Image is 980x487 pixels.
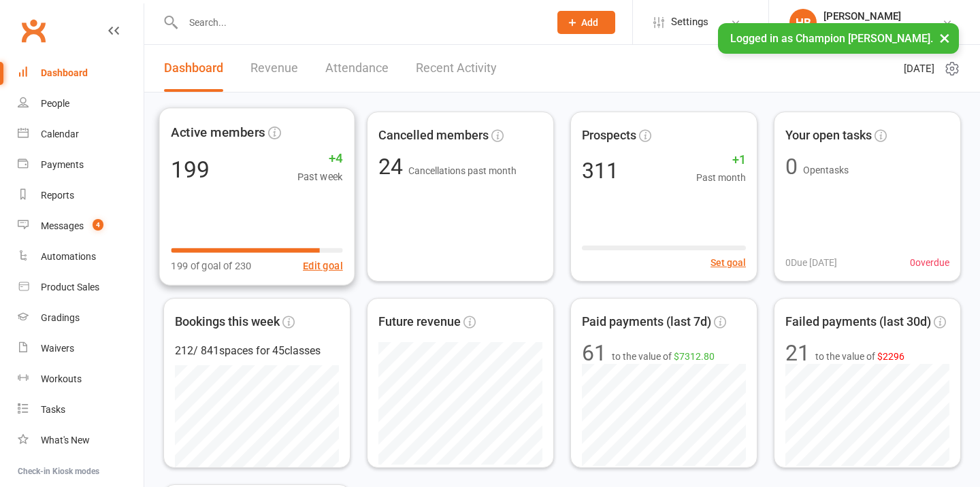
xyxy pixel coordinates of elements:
[18,425,144,456] a: What's New
[18,211,144,241] a: Messages 4
[823,10,942,22] div: [PERSON_NAME]
[297,148,343,169] span: +4
[18,150,144,180] a: Payments
[41,129,79,139] div: Calendar
[16,14,50,48] a: Clubworx
[581,17,598,28] span: Add
[877,351,904,362] span: $2296
[303,258,343,273] button: Edit goal
[179,13,540,32] input: Search...
[18,241,144,272] a: Automations
[18,180,144,211] a: Reports
[671,7,708,37] span: Settings
[910,255,949,270] span: 0 overdue
[41,67,88,78] div: Dashboard
[785,156,798,178] div: 0
[710,255,746,270] button: Set goal
[803,165,849,175] span: Open tasks
[297,169,343,184] span: Past week
[41,98,69,109] div: People
[904,61,934,77] span: [DATE]
[18,303,144,333] a: Gradings
[18,119,144,150] a: Calendar
[696,150,746,170] span: +1
[175,312,280,332] span: Bookings this week
[41,251,96,262] div: Automations
[171,158,210,181] div: 199
[41,312,80,323] div: Gradings
[171,122,265,143] span: Active members
[582,126,636,146] span: Prospects
[18,364,144,394] a: Workouts
[785,342,810,364] div: 21
[378,126,489,146] span: Cancelled members
[378,312,461,332] span: Future revenue
[18,88,144,119] a: People
[41,343,74,354] div: Waivers
[171,258,251,273] span: 199 of goal of 230
[815,349,904,364] span: to the value of
[582,312,711,332] span: Paid payments (last 7d)
[41,220,84,231] div: Messages
[416,45,497,92] a: Recent Activity
[41,159,84,170] div: Payments
[41,404,65,415] div: Tasks
[730,32,933,45] span: Logged in as Champion [PERSON_NAME].
[785,126,872,146] span: Your open tasks
[325,45,389,92] a: Attendance
[41,282,99,292] div: Product Sales
[41,373,82,384] div: Workouts
[823,22,942,35] div: Champion [PERSON_NAME]
[18,333,144,364] a: Waivers
[674,351,715,362] span: $7312.80
[557,11,615,34] button: Add
[18,58,144,88] a: Dashboard
[41,435,90,446] div: What's New
[696,170,746,185] span: Past month
[164,45,223,92] a: Dashboard
[785,255,837,270] span: 0 Due [DATE]
[250,45,298,92] a: Revenue
[582,160,619,182] div: 311
[582,342,606,364] div: 61
[93,219,103,231] span: 4
[378,154,408,180] span: 24
[785,312,931,332] span: Failed payments (last 30d)
[932,23,957,52] button: ×
[789,9,817,36] div: HB
[18,272,144,303] a: Product Sales
[612,349,715,364] span: to the value of
[175,342,339,360] div: 212 / 841 spaces for 45 classes
[41,190,74,201] div: Reports
[18,394,144,425] a: Tasks
[408,165,517,176] span: Cancellations past month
